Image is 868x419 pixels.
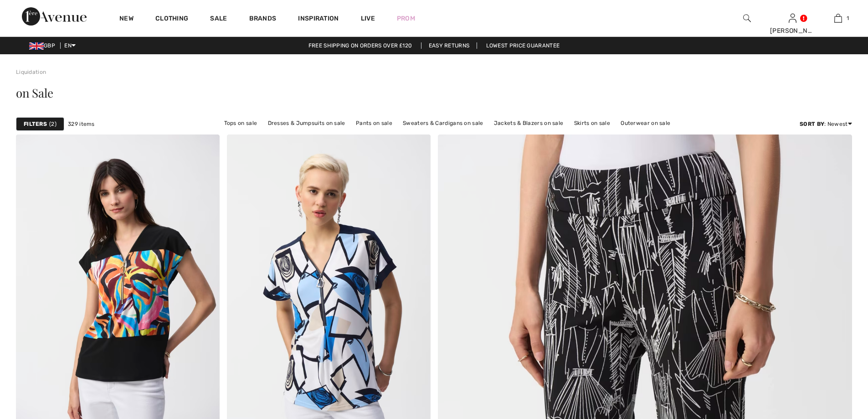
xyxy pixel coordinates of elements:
[298,15,339,24] span: Inspiration
[22,7,87,26] img: 1ère Avenue
[361,14,375,23] a: Live
[263,117,350,129] a: Dresses & Jumpsuits on sale
[398,117,488,129] a: Sweaters & Cardigans on sale
[800,121,824,127] strong: Sort By
[68,120,95,128] span: 329 items
[743,13,751,24] img: search the website
[29,42,59,49] span: GBP
[570,117,615,129] a: Skirts on sale
[479,42,567,49] a: Lowest Price Guarantee
[210,15,227,24] a: Sale
[249,15,277,24] a: Brands
[770,26,815,36] div: [PERSON_NAME]
[155,15,188,24] a: Clothing
[616,117,675,129] a: Outerwear on sale
[489,117,568,129] a: Jackets & Blazers on sale
[16,69,46,75] a: Liquidation
[397,14,415,23] a: Prom
[789,13,796,24] img: My Info
[24,120,47,128] strong: Filters
[789,14,796,22] a: Sign In
[301,42,420,49] a: Free shipping on orders over ₤120
[421,42,478,49] a: Easy Returns
[64,42,76,49] span: EN
[816,13,860,24] a: 1
[16,85,53,101] span: on Sale
[351,117,397,129] a: Pants on sale
[847,14,849,22] span: 1
[29,42,44,50] img: UK Pound
[220,117,262,129] a: Tops on sale
[834,13,842,24] img: My Bag
[49,120,56,128] span: 2
[119,15,134,24] a: New
[800,120,852,128] div: : Newest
